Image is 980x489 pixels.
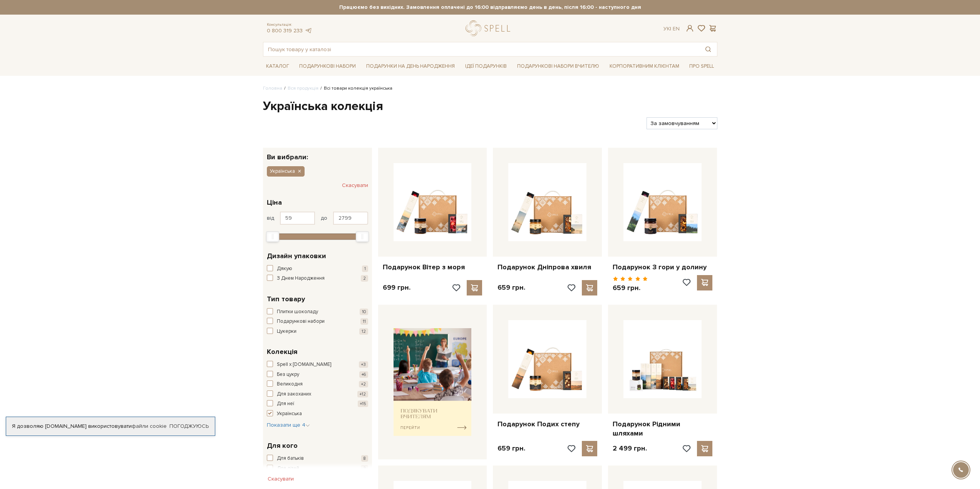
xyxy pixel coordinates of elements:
a: Подарунки на День народження [363,60,458,72]
span: Консультація: [267,22,312,27]
span: Для неї [277,400,294,408]
button: Українська [267,410,368,418]
a: Подарунок Рідними шляхами [613,420,712,438]
a: En [673,25,680,32]
span: від [267,215,274,222]
a: 0 800 319 233 [267,27,303,34]
p: 659 грн. [498,283,525,292]
button: Для дітей 2 [267,465,368,472]
button: Без цукру +6 [267,371,368,379]
button: Подарункові набори 11 [267,318,368,325]
p: 699 грн. [383,283,410,292]
button: Показати ще 4 [267,421,310,429]
span: +3 [359,361,368,368]
span: Для батьків [277,455,304,462]
a: telegram [305,27,312,34]
span: 1 [362,265,368,272]
span: +2 [359,381,368,387]
a: Подарункові набори [296,60,359,72]
span: | [670,25,671,32]
span: Тип товару [267,294,305,304]
h1: Українська колекція [263,98,717,115]
a: Подарунок Подих степу [498,420,597,429]
span: Для закоханих [277,391,311,398]
button: Українська [267,166,305,176]
button: Дякую 1 [267,265,368,273]
p: 659 грн. [613,284,648,292]
span: Дизайн упаковки [267,251,326,261]
button: Плитки шоколаду 10 [267,308,368,316]
input: Ціна [333,212,368,225]
a: Подарунок З гори у долину [613,263,712,272]
span: Українська [277,410,302,418]
span: +12 [357,391,368,397]
span: З Днем Народження [277,275,325,282]
span: +15 [358,401,368,407]
p: 2 499 грн. [613,444,647,453]
button: Для закоханих +12 [267,391,368,398]
span: 2 [361,275,368,282]
span: Українська [270,168,295,175]
span: Дякую [277,265,292,273]
span: Подарункові набори [277,318,325,325]
a: Про Spell [686,60,717,72]
div: Ук [663,25,680,32]
button: Скасувати [263,473,298,485]
strong: Працюємо без вихідних. Замовлення оплачені до 16:00 відправляємо день в день, після 16:00 - насту... [263,4,717,11]
button: Великодня +2 [267,381,368,388]
span: 8 [361,455,368,462]
div: Я дозволяю [DOMAIN_NAME] використовувати [6,423,215,430]
button: З Днем Народження 2 [267,275,368,282]
a: Подарункові набори Вчителю [514,60,602,73]
button: Цукерки 12 [267,328,368,335]
span: Spell x [DOMAIN_NAME] [277,361,331,369]
button: Для батьків 8 [267,455,368,462]
span: Цукерки [277,328,297,335]
button: Spell x [DOMAIN_NAME] +3 [267,361,368,369]
span: Ціна [267,197,282,208]
span: 2 [361,465,368,472]
button: Пошук товару у каталозі [699,42,717,56]
a: Погоджуюсь [169,423,209,430]
button: Для неї +15 [267,400,368,408]
a: Подарунок Дніпрова хвиля [498,263,597,272]
span: 11 [360,318,368,325]
a: Корпоративним клієнтам [606,60,682,72]
span: Великодня [277,381,303,388]
span: Плитки шоколаду [277,308,318,316]
input: Пошук товару у каталозі [263,42,699,56]
div: Ви вибрали: [263,148,372,160]
span: Колекція [267,347,297,357]
a: файли cookie [132,423,167,429]
a: Головна [263,85,282,91]
button: Скасувати [342,179,368,192]
div: Min [266,231,279,242]
a: logo [466,20,514,36]
a: Вся продукція [288,85,318,91]
span: Показати ще 4 [267,422,310,428]
span: Для кого [267,441,298,451]
input: Ціна [280,212,315,225]
a: Подарунок Вітер з моря [383,263,482,272]
span: до [321,215,327,222]
li: Всі товари колекція українська [318,85,392,92]
span: Для дітей [277,465,299,472]
span: +6 [359,371,368,378]
span: Без цукру [277,371,299,379]
p: 659 грн. [498,444,525,453]
a: Ідеї подарунків [462,60,510,72]
div: Max [356,231,369,242]
span: 12 [359,328,368,335]
img: banner [394,328,472,436]
span: 10 [360,309,368,315]
a: Каталог [263,60,292,72]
